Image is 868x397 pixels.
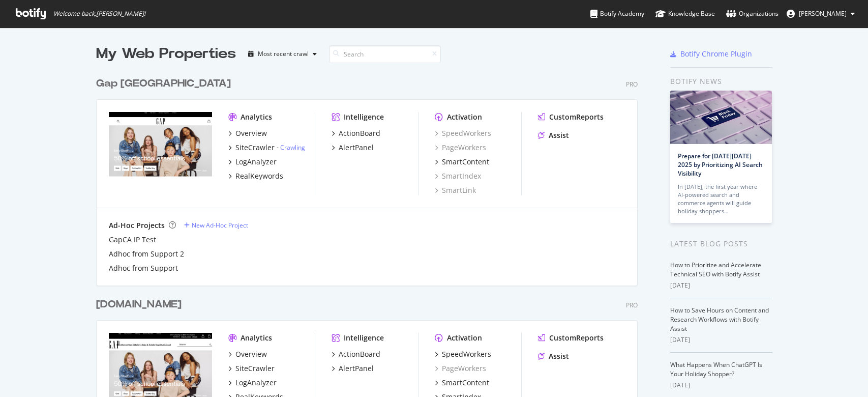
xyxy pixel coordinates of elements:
[442,157,489,167] div: SmartContent
[435,378,489,388] a: SmartContent
[670,91,772,144] img: Prepare for Black Friday 2025 by Prioritizing AI Search Visibility
[228,378,277,388] a: LogAnalyzer
[538,351,569,361] a: Assist
[280,143,305,152] a: Crawling
[332,363,374,374] a: AlertPanel
[235,171,283,181] div: RealKeywords
[228,349,267,359] a: Overview
[344,112,384,122] div: Intelligence
[241,112,272,122] div: Analytics
[96,76,231,91] div: Gap [GEOGRAPHIC_DATA]
[670,76,772,87] div: Botify news
[339,128,380,138] div: ActionBoard
[96,297,186,312] a: [DOMAIN_NAME]
[670,360,762,378] a: What Happens When ChatGPT Is Your Holiday Shopper?
[53,10,145,18] span: Welcome back, [PERSON_NAME] !
[435,171,481,181] a: SmartIndex
[96,76,235,91] a: Gap [GEOGRAPHIC_DATA]
[435,157,489,167] a: SmartContent
[799,9,847,18] span: Alex Bocknek
[277,143,305,152] div: -
[549,333,604,343] div: CustomReports
[678,183,764,215] div: In [DATE], the first year where AI-powered search and commerce agents will guide holiday shoppers…
[538,130,569,140] a: Assist
[670,381,772,390] div: [DATE]
[192,221,248,230] div: New Ad-Hoc Project
[344,333,384,343] div: Intelligence
[339,363,374,374] div: AlertPanel
[678,152,763,178] a: Prepare for [DATE][DATE] 2025 by Prioritizing AI Search Visibility
[670,335,772,345] div: [DATE]
[447,333,482,343] div: Activation
[235,378,277,388] div: LogAnalyzer
[590,9,644,19] div: Botify Academy
[670,49,752,59] a: Botify Chrome Plugin
[435,185,476,195] a: SmartLink
[109,220,165,231] div: Ad-Hoc Projects
[228,157,277,167] a: LogAnalyzer
[538,333,604,343] a: CustomReports
[680,49,752,59] div: Botify Chrome Plugin
[655,9,715,19] div: Knowledge Base
[447,112,482,122] div: Activation
[435,128,491,138] a: SpeedWorkers
[442,378,489,388] div: SmartContent
[435,363,486,374] a: PageWorkers
[109,249,184,259] a: Adhoc from Support 2
[339,143,374,153] div: AlertPanel
[241,333,272,343] div: Analytics
[235,363,275,374] div: SiteCrawler
[626,80,638,89] div: Pro
[332,143,374,153] a: AlertPanel
[435,349,491,359] a: SpeedWorkers
[235,349,267,359] div: Overview
[549,130,569,140] div: Assist
[109,112,212,194] img: Gapcanada.ca
[549,112,604,122] div: CustomReports
[670,281,772,290] div: [DATE]
[670,261,761,278] a: How to Prioritize and Accelerate Technical SEO with Botify Assist
[258,51,309,57] div: Most recent crawl
[670,238,772,249] div: Latest Blog Posts
[228,143,305,153] a: SiteCrawler- Crawling
[235,143,275,153] div: SiteCrawler
[235,157,277,167] div: LogAnalyzer
[109,235,156,245] a: GapCA IP Test
[329,45,441,63] input: Search
[228,171,283,181] a: RealKeywords
[435,143,486,153] a: PageWorkers
[442,349,491,359] div: SpeedWorkers
[228,128,267,138] a: Overview
[332,349,380,359] a: ActionBoard
[228,363,275,374] a: SiteCrawler
[779,6,863,22] button: [PERSON_NAME]
[549,351,569,361] div: Assist
[332,128,380,138] a: ActionBoard
[244,46,321,62] button: Most recent crawl
[109,263,178,273] a: Adhoc from Support
[184,221,248,230] a: New Ad-Hoc Project
[626,301,638,309] div: Pro
[538,112,604,122] a: CustomReports
[96,297,182,312] div: [DOMAIN_NAME]
[339,349,380,359] div: ActionBoard
[726,9,779,19] div: Organizations
[235,128,267,138] div: Overview
[96,44,236,64] div: My Web Properties
[670,306,769,333] a: How to Save Hours on Content and Research Workflows with Botify Assist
